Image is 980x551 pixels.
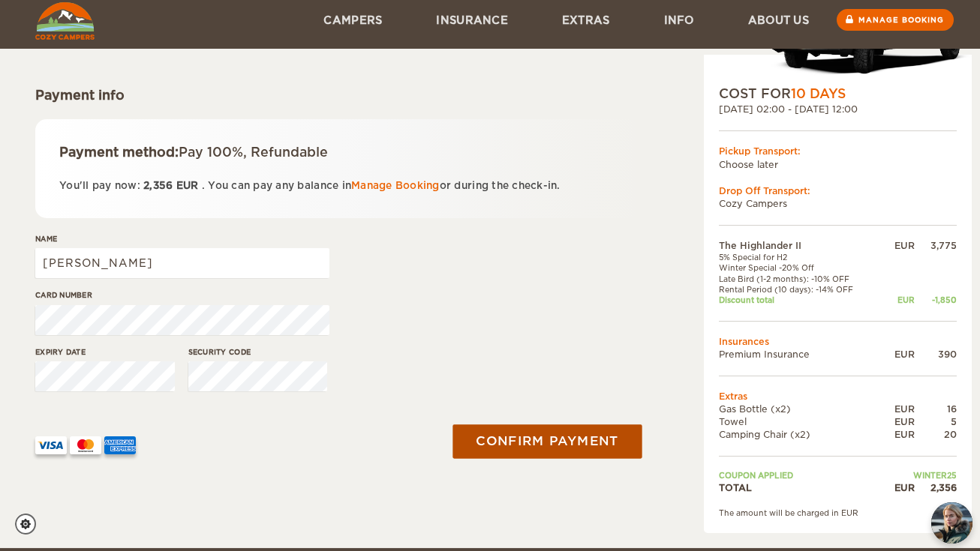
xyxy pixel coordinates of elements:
[143,180,173,191] span: 2,356
[70,436,101,454] img: mastercard
[882,348,915,361] div: EUR
[882,470,957,481] td: WINTER25
[719,415,882,428] td: Towel
[931,502,972,544] img: Freyja at Cozy Campers
[176,180,199,191] span: EUR
[719,85,957,103] div: COST FOR
[719,390,957,403] td: Extras
[35,86,639,104] div: Payment info
[719,348,882,361] td: Premium Insurance
[35,233,329,244] label: Name
[882,295,915,305] div: EUR
[719,262,882,273] td: Winter Special -20% Off
[719,428,882,441] td: Camping Chair (x2)
[719,239,882,252] td: The Highlander II
[15,514,46,535] a: Cookie settings
[719,103,957,115] div: [DATE] 02:00 - [DATE] 12:00
[35,289,329,301] label: Card number
[719,481,882,494] td: TOTAL
[719,145,957,157] div: Pickup Transport:
[719,295,882,305] td: Discount total
[35,346,175,358] label: Expiry date
[179,145,328,160] span: Pay 100%, Refundable
[882,403,915,415] div: EUR
[35,2,95,40] img: Cozy Campers
[188,346,328,358] label: Security code
[719,508,957,518] div: The amount will be charged in EUR
[915,403,957,415] div: 16
[719,252,882,262] td: 5% Special for H2
[719,158,957,171] td: Choose later
[351,180,440,191] a: Manage Booking
[719,403,882,415] td: Gas Bottle (x2)
[882,415,915,428] div: EUR
[882,481,915,494] div: EUR
[915,415,957,428] div: 5
[837,9,954,31] a: Manage booking
[882,428,915,441] div: EUR
[719,284,882,295] td: Rental Period (10 days): -14% OFF
[104,436,136,454] img: AMEX
[35,436,67,454] img: VISA
[719,335,957,348] td: Insurances
[59,143,615,161] div: Payment method:
[915,348,957,361] div: 390
[915,481,957,494] div: 2,356
[915,295,957,305] div: -1,850
[719,184,957,197] div: Drop Off Transport:
[791,86,846,101] span: 10 Days
[915,428,957,441] div: 20
[452,424,642,458] button: Confirm payment
[915,239,957,252] div: 3,775
[719,470,882,481] td: Coupon applied
[719,274,882,284] td: Late Bird (1-2 months): -10% OFF
[931,502,972,544] button: chat-button
[59,177,615,194] p: You'll pay now: . You can pay any balance in or during the check-in.
[882,239,915,252] div: EUR
[719,197,957,210] td: Cozy Campers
